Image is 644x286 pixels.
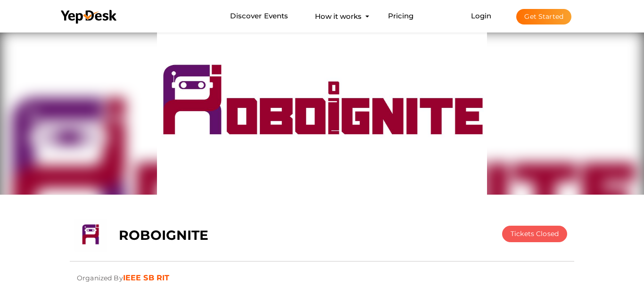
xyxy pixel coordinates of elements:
img: RSPMBPJE_small.png [74,219,107,252]
button: Tickets Closed [502,226,567,242]
button: How it works [312,8,364,25]
button: Get Started [516,9,571,25]
a: IEEE SB RIT [123,273,170,282]
span: Organized By [77,267,123,282]
a: Discover Events [230,8,288,25]
a: Login [471,11,492,20]
img: A5443PDH_normal.png [157,30,487,195]
b: ROBOIGNITE [119,227,208,243]
span: Tickets Closed [511,229,559,238]
a: Pricing [388,8,414,25]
